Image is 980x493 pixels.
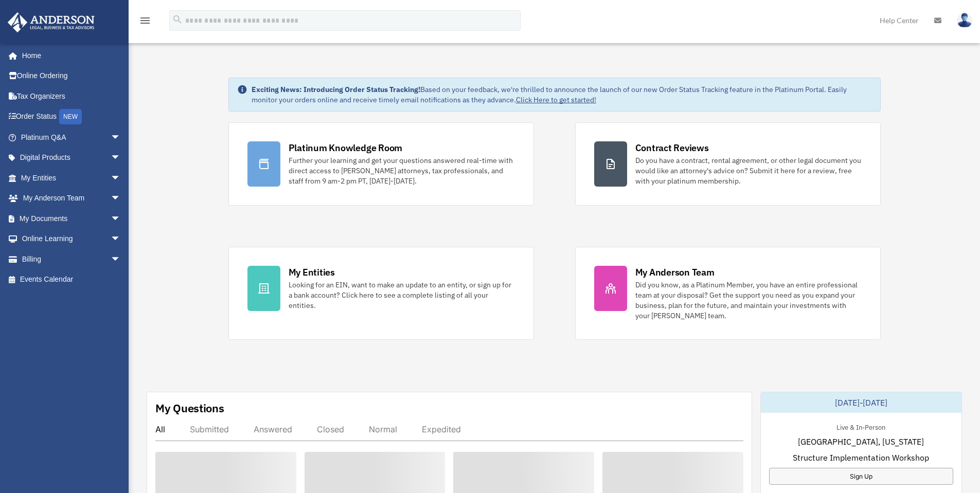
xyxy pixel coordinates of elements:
span: arrow_drop_down [111,229,131,250]
a: My Anderson Team Did you know, as a Platinum Member, you have an entire professional team at your... [575,247,881,340]
span: arrow_drop_down [111,188,131,209]
div: My Questions [155,400,224,416]
a: Billingarrow_drop_down [7,249,136,269]
div: Platinum Knowledge Room [289,141,403,154]
div: Answered [254,424,292,434]
div: Looking for an EIN, want to make an update to an entity, or sign up for a bank account? Click her... [289,280,515,311]
a: My Documentsarrow_drop_down [7,208,136,229]
i: menu [139,14,151,27]
strong: Exciting News: Introducing Order Status Tracking! [252,85,420,94]
div: Normal [369,424,397,434]
img: User Pic [957,13,972,28]
div: My Anderson Team [635,266,715,279]
a: My Anderson Teamarrow_drop_down [7,188,136,209]
div: NEW [59,109,82,124]
span: arrow_drop_down [111,249,131,270]
a: Sign Up [769,468,953,485]
div: Contract Reviews [635,141,709,154]
div: Based on your feedback, we're thrilled to announce the launch of our new Order Status Tracking fe... [252,84,872,105]
span: [GEOGRAPHIC_DATA], [US_STATE] [798,435,924,448]
span: arrow_drop_down [111,127,131,148]
a: Tax Organizers [7,86,136,106]
a: Order StatusNEW [7,106,136,127]
div: [DATE]-[DATE] [761,392,961,413]
div: Did you know, as a Platinum Member, you have an entire professional team at your disposal? Get th... [635,280,862,321]
div: Do you have a contract, rental agreement, or other legal document you would like an attorney's ad... [635,155,862,186]
a: Events Calendar [7,269,136,290]
a: My Entities Looking for an EIN, want to make an update to an entity, or sign up for a bank accoun... [228,247,534,340]
div: My Entities [289,266,335,279]
div: Submitted [190,424,229,434]
span: Structure Implementation Workshop [793,451,929,464]
div: All [155,424,165,434]
span: arrow_drop_down [111,148,131,169]
a: Home [7,45,131,66]
i: search [172,14,183,25]
div: Closed [317,424,344,434]
span: arrow_drop_down [111,208,131,229]
a: Digital Productsarrow_drop_down [7,148,136,168]
div: Further your learning and get your questions answered real-time with direct access to [PERSON_NAM... [289,155,515,186]
a: Contract Reviews Do you have a contract, rental agreement, or other legal document you would like... [575,122,881,206]
a: Click Here to get started! [516,95,596,104]
a: Platinum Q&Aarrow_drop_down [7,127,136,148]
div: Expedited [422,424,461,434]
a: Online Ordering [7,66,136,86]
a: Online Learningarrow_drop_down [7,229,136,249]
img: Anderson Advisors Platinum Portal [5,12,98,32]
span: arrow_drop_down [111,168,131,189]
a: My Entitiesarrow_drop_down [7,168,136,188]
a: menu [139,18,151,27]
a: Platinum Knowledge Room Further your learning and get your questions answered real-time with dire... [228,122,534,206]
div: Live & In-Person [828,421,894,432]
